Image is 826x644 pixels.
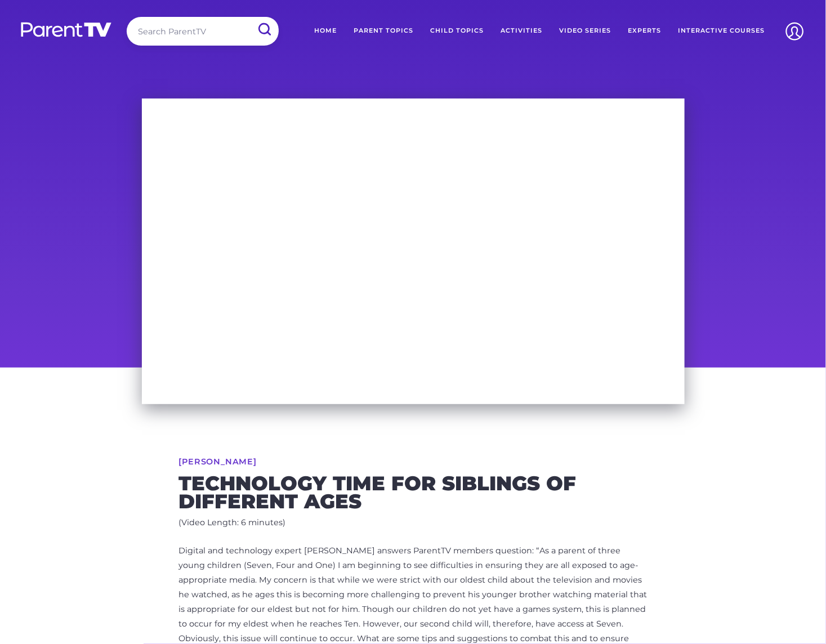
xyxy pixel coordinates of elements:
[127,17,279,46] input: Search ParentTV
[306,17,345,45] a: Home
[179,516,648,530] p: (Video Length: 6 minutes)
[492,17,551,45] a: Activities
[551,17,619,45] a: Video Series
[345,17,422,45] a: Parent Topics
[619,17,669,45] a: Experts
[179,458,257,466] a: [PERSON_NAME]
[179,475,648,510] h2: Technology Time For Siblings of Different Ages
[780,17,809,46] img: Account
[20,21,113,38] img: parenttv-logo-white.4c85aaf.svg
[669,17,773,45] a: Interactive Courses
[422,17,492,45] a: Child Topics
[249,17,279,42] input: Submit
